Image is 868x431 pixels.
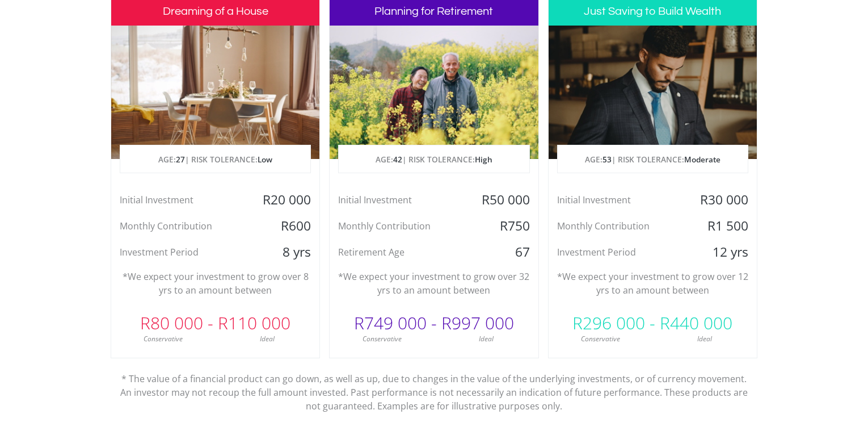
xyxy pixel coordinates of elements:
div: Monthly Contribution [111,217,250,235]
p: AGE: | RISK TOLERANCE: [339,145,529,174]
div: 12 yrs [688,244,757,261]
p: *We expect your investment to grow over 12 yrs to an amount between [557,270,748,297]
div: Ideal [652,334,757,344]
p: * The value of a financial product can go down, as well as up, due to changes in the value of the... [119,358,749,413]
div: Initial Investment [330,191,469,208]
span: 27 [176,154,185,165]
div: Ideal [434,334,538,344]
p: AGE: | RISK TOLERANCE: [120,145,310,174]
p: *We expect your investment to grow over 32 yrs to an amount between [338,270,529,297]
div: R50 000 [469,191,538,208]
div: Conservative [111,334,216,344]
p: AGE: | RISK TOLERANCE: [558,145,748,174]
div: Retirement Age [330,244,469,261]
span: 42 [393,154,402,165]
div: Initial Investment [111,191,250,208]
div: Conservative [330,334,434,344]
div: 67 [469,244,538,261]
div: Monthly Contribution [330,217,469,235]
div: R296 000 - R440 000 [549,306,757,340]
div: Investment Period [549,244,688,261]
div: Conservative [549,334,653,344]
span: Low [258,154,272,165]
div: R750 [469,217,538,235]
div: Investment Period [111,244,250,261]
div: Ideal [216,334,320,344]
span: High [475,154,492,165]
div: Monthly Contribution [549,217,688,235]
div: 8 yrs [250,244,319,261]
div: Initial Investment [549,191,688,208]
div: R30 000 [688,191,757,208]
span: 53 [602,154,612,165]
div: R749 000 - R997 000 [330,306,538,340]
div: R80 000 - R110 000 [111,306,319,340]
span: Moderate [684,154,720,165]
p: *We expect your investment to grow over 8 yrs to an amount between [120,270,311,297]
div: R20 000 [250,191,319,208]
div: R1 500 [688,217,757,235]
div: R600 [250,217,319,235]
